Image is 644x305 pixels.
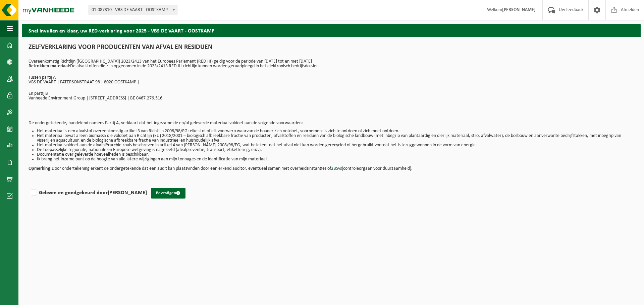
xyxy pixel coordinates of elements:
[29,166,52,171] strong: Opmerking:
[29,91,634,96] p: En partij B
[37,143,634,148] li: Het materiaal voldoet aan de afvalhiërarchie zoals beschreven in artikel 4 van [PERSON_NAME] 2008...
[29,75,634,80] p: Tussen partij A
[331,166,342,171] a: 2BSvs
[30,188,147,198] label: Gelezen en goedgekeurd door
[37,152,634,157] li: Documentatie over geleverde hoeveelheden is beschikbaar.
[22,24,641,37] h2: Snel invullen en klaar, uw RED-verklaring voor 2025 - VBS DE VAART - OOSTKAMP
[29,59,634,69] p: Overeenkomstig Richtlijn ([GEOGRAPHIC_DATA]) 2023/2413 van het Europees Parlement (RED III) geldi...
[108,190,147,196] strong: [PERSON_NAME]
[29,64,70,69] strong: Betrokken materiaal:
[37,148,634,152] li: De toepasselijke regionale, nationale en Europese wetgeving is nageleefd (afvalpreventie, transpo...
[29,44,634,54] h1: ZELFVERKLARING VOOR PRODUCENTEN VAN AFVAL EN RESIDUEN
[89,5,177,15] span: 01-087310 - VBS DE VAART - OOSTKAMP
[29,121,634,126] p: De ondergetekende, handelend namens Partij A, verklaart dat het ingezamelde en/of geleverde mater...
[29,80,634,85] p: VBS DE VAART | PATERSONSTRAAT 98 | 8020 OOSTKAMP |
[502,7,536,12] strong: [PERSON_NAME]
[29,96,634,101] p: Vanheede Environment Group | [STREET_ADDRESS] | BE 0467.276.516
[29,162,634,171] p: Door ondertekening erkent de ondergetekende dat een audit kan plaatsvinden door een erkend audito...
[37,134,634,143] li: Het materiaal bevat alleen biomassa die voldoet aan Richtlijn (EU) 2018/2001 – biologisch afbreek...
[37,129,634,134] li: Het materiaal is een afvalstof overeenkomstig artikel 3 van Richtlijn 2008/98/EG: elke stof of el...
[89,5,177,15] span: 01-087310 - VBS DE VAART - OOSTKAMP
[151,188,185,199] button: Bevestigen
[37,157,634,162] li: Ik breng het inzamelpunt op de hoogte van alle latere wijzigingen aan mijn tonnages en de identif...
